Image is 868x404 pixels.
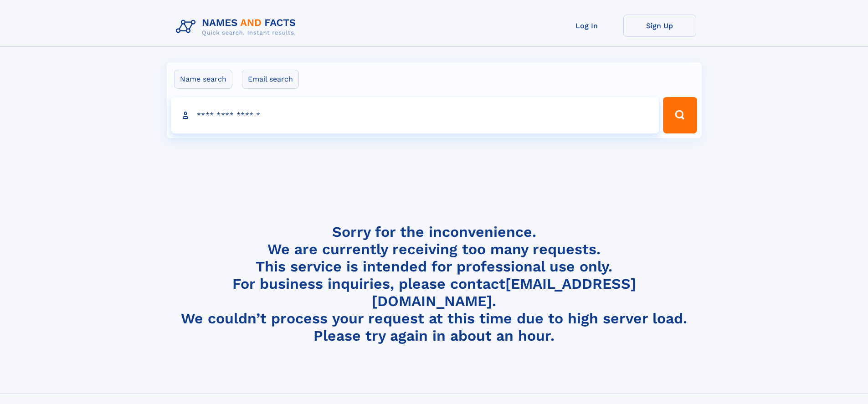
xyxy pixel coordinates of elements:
[172,15,303,39] img: Logo Names and Facts
[550,15,623,37] a: Log In
[174,70,232,89] label: Name search
[171,97,659,133] input: search input
[623,15,696,37] a: Sign Up
[172,223,696,345] h4: Sorry for the inconvenience. We are currently receiving too many requests. This service is intend...
[663,97,697,133] button: Search Button
[242,70,299,89] label: Email search
[372,275,636,310] a: [EMAIL_ADDRESS][DOMAIN_NAME]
